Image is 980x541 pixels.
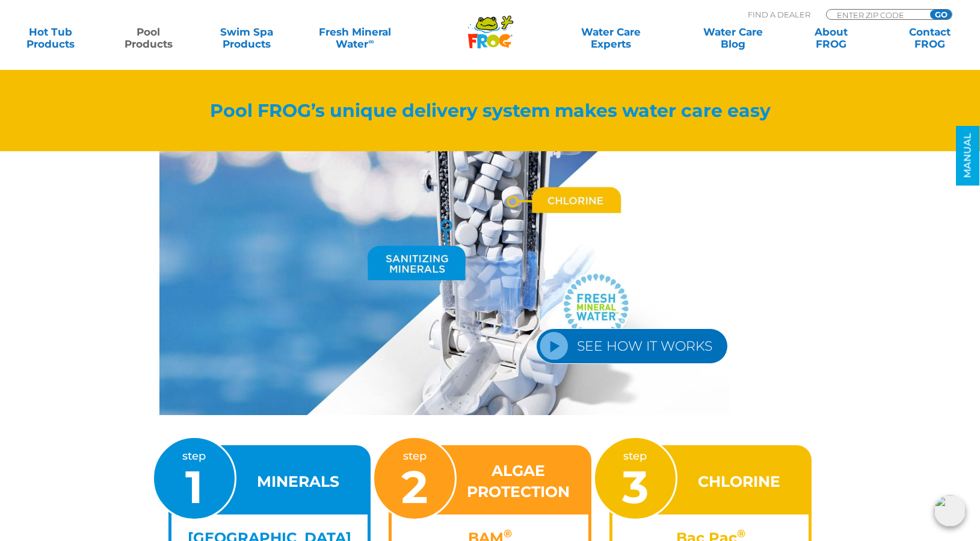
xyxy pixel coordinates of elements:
[536,328,728,364] a: SEE HOW IT WORKS
[368,37,374,46] sup: ∞
[934,495,966,527] img: openIcon
[504,527,512,540] sup: ®
[737,527,745,540] sup: ®
[159,151,821,415] img: Pool FROG Cycler Video Thumbnail
[748,9,810,20] p: Find A Dealer
[209,26,285,50] a: Swim SpaProducts
[12,26,88,50] a: Hot TubProducts
[892,26,968,50] a: ContactFROG
[793,26,869,50] a: AboutFROG
[257,471,339,492] h3: MINERALS
[698,471,780,492] h3: CHLORINE
[622,459,649,514] span: 3
[956,126,979,186] a: MANUAL
[159,100,821,121] h2: Pool FROG’s unique delivery system makes water care easy
[695,26,771,50] a: Water CareBlog
[549,26,673,50] a: Water CareExperts
[401,459,428,514] span: 2
[110,26,186,50] a: PoolProducts
[464,460,573,502] h3: ALGAE PROTECTION
[930,10,952,19] input: GO
[401,448,428,510] p: step
[836,10,917,20] input: Zip Code Form
[185,459,203,514] span: 1
[182,448,206,510] p: step
[622,448,649,510] p: step
[307,26,402,50] a: Fresh MineralWater∞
